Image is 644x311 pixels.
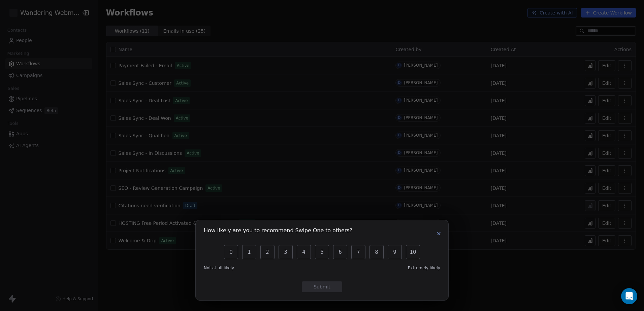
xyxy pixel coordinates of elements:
[369,245,384,259] button: 8
[333,245,347,259] button: 6
[315,245,329,259] button: 5
[204,228,352,235] h1: How likely are you to recommend Swipe One to others?
[408,265,440,271] span: Extremely likely
[242,245,256,259] button: 1
[260,245,275,259] button: 2
[224,245,238,259] button: 0
[204,265,234,271] span: Not at all likely
[297,245,311,259] button: 4
[279,245,293,259] button: 3
[388,245,402,259] button: 9
[351,245,365,259] button: 7
[406,245,420,259] button: 10
[302,281,342,292] button: Submit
